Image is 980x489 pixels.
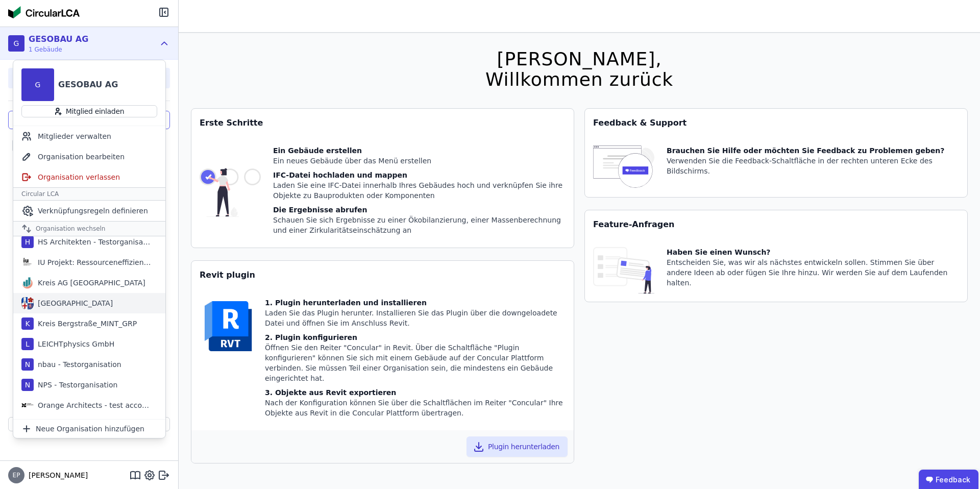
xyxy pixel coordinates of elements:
[12,139,24,152] div: V
[21,399,34,411] img: Orange Architects - test account
[265,332,566,343] div: 2. Plugin konfigurieren
[58,79,118,91] div: GESOBAU AG
[21,277,34,289] img: Kreis AG Germany
[13,472,20,478] span: EP
[273,205,566,215] div: Die Ergebnisse abrufen
[34,400,151,410] div: Orange Architects - test account
[273,156,566,166] div: Ein neues Gebäude über das Menü erstellen
[24,470,88,480] span: [PERSON_NAME]
[667,257,959,288] div: Entscheiden Sie, was wir als nächstes entwickeln sollen. Stimmen Sie über andere Ideen ab oder fü...
[13,221,165,236] div: Organisation wechseln
[21,317,34,330] div: K
[467,436,568,457] button: Plugin herunterladen
[667,145,959,156] div: Brauchen Sie Hilfe oder möchten Sie Feedback zu Problemen geben?
[8,6,80,18] img: Concular
[34,380,117,390] div: NPS - Testorganisation
[13,146,165,167] div: Organisation bearbeiten
[34,237,151,247] div: HS Architekten - Testorganisation
[21,297,34,309] img: Kreis Bergstraße
[667,156,959,176] div: Verwenden Sie die Feedback-Schaltfläche in der rechten unteren Ecke des Bildschirms.
[485,49,673,69] div: [PERSON_NAME],
[38,206,148,216] span: Verknüpfungsregeln definieren
[265,343,566,383] div: Öffnen Sie den Reiter "Concular" in Revit. Über die Schaltfläche "Plugin konfigurieren" können Si...
[34,298,113,308] div: [GEOGRAPHIC_DATA]
[29,45,88,54] span: 1 Gebäude
[21,379,34,391] div: N
[21,256,34,268] img: IU Projekt: Ressourceneffizientes Entwerfen_DLMARWNB02
[265,308,566,328] div: Laden Sie das Plugin herunter. Installieren Sie das Plugin über die downgeloadete Datei und öffne...
[265,298,566,308] div: 1. Plugin herunterladen und installieren
[200,298,257,355] img: revit-YwGVQcbs.svg
[273,145,566,156] div: Ein Gebäude erstellen
[593,247,654,294] img: feature_request_tile-UiXE1qGU.svg
[34,319,137,329] div: Kreis Bergstraße_MINT_GRP
[273,180,566,201] div: Laden Sie eine IFC-Datei innerhalb Ihres Gebäudes hoch und verknüpfen Sie ihre Objekte zu Bauprod...
[485,69,673,90] div: Willkommen zurück
[273,215,566,235] div: Schauen Sie sich Ergebnisse zu einer Ökobilanzierung, einer Massenberechnung und einer Zirkularit...
[200,145,261,239] img: getting_started_tile-DrF_GRSv.svg
[667,247,959,257] div: Haben Sie einen Wunsch?
[34,359,121,370] div: nbau - Testorganisation
[191,109,574,137] div: Erste Schritte
[34,257,151,267] div: IU Projekt: Ressourceneffizientes Entwerfen_DLMARWNB02
[593,145,654,189] img: feedback-icon-HCTs5lye.svg
[21,236,34,248] div: H
[191,261,574,289] div: Revit plugin
[273,170,566,180] div: IFC-Datei hochladen und mappen
[21,358,34,371] div: N
[265,398,566,418] div: Nach der Konfiguration können Sie über die Schaltflächen im Reiter "Concular" Ihre Objekte aus Re...
[36,424,144,434] span: Neue Organisation hinzufügen
[8,35,24,52] div: G
[34,278,145,288] div: Kreis AG [GEOGRAPHIC_DATA]
[29,33,88,45] div: GESOBAU AG
[265,387,566,398] div: 3. Objekte aus Revit exportieren
[585,210,967,239] div: Feature-Anfragen
[21,338,34,350] div: L
[8,417,170,431] button: Gebäude hinzufügen
[21,68,54,101] div: G
[13,126,165,146] div: Mitglieder verwalten
[21,105,157,117] button: Mitglied einladen
[34,339,114,349] div: LEICHTphysics GmbH
[13,187,165,201] div: Circular LCA
[13,167,165,187] div: Organisation verlassen
[585,109,967,137] div: Feedback & Support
